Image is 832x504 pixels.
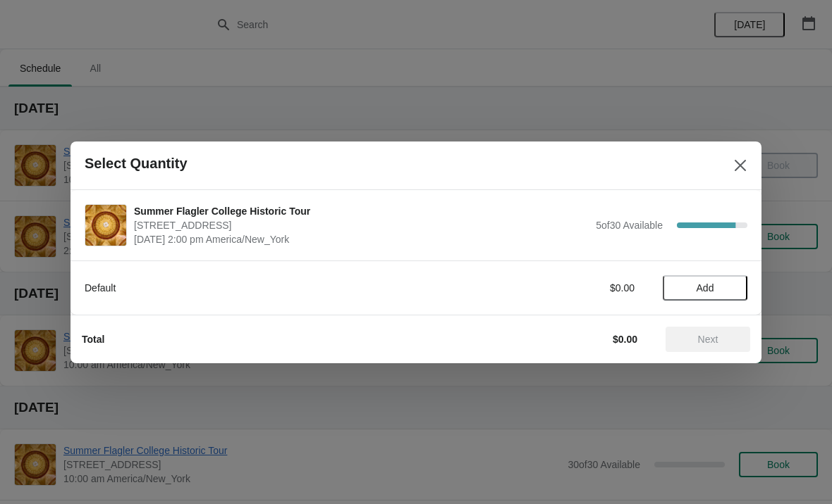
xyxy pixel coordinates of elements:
span: Summer Flagler College Historic Tour [134,204,589,218]
strong: $0.00 [613,334,637,345]
button: Add [663,275,747,301]
span: Add [697,282,714,294]
h2: Select Quantity [85,156,188,172]
img: Summer Flagler College Historic Tour | 74 King Street, St. Augustine, FL, USA | September 14 | 2:... [85,205,126,246]
span: 5 of 30 Available [596,220,663,231]
button: Close [728,153,753,178]
span: [STREET_ADDRESS] [134,218,589,232]
div: Default [85,281,476,295]
span: [DATE] 2:00 pm America/New_York [134,232,589,246]
div: $0.00 [504,281,635,295]
strong: Total [82,334,104,345]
